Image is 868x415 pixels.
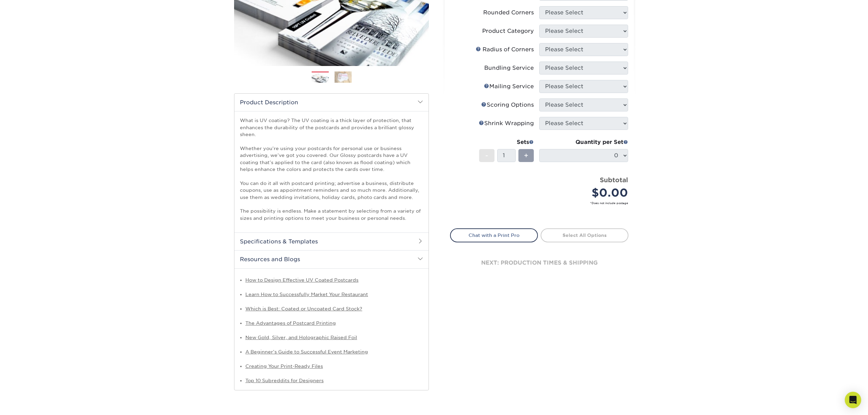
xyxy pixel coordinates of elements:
a: Which is Best: Coated or Uncoated Card Stock? [245,306,362,311]
div: Bundling Service [484,64,534,72]
span: + [524,150,528,161]
img: Postcards 02 [335,71,352,83]
small: *Does not include postage [456,201,628,205]
h2: Specifications & Templates [234,232,429,250]
h2: Product Description [234,94,429,111]
div: Product Category [482,27,534,35]
span: - [485,150,488,161]
a: How to Design Effective UV Coated Postcards [245,277,358,283]
div: Sets [479,138,534,146]
div: Open Intercom Messenger [845,392,861,408]
div: $0.00 [544,185,628,201]
a: The Advantages of Postcard Printing [245,320,336,326]
a: Creating Your Print-Ready Files [245,363,323,369]
div: Shrink Wrapping [479,119,534,128]
p: What is UV coating? The UV coating is a thick layer of protection, that enhances the durability o... [240,117,423,222]
div: Mailing Service [484,82,534,91]
a: Select All Options [541,228,628,242]
div: Quantity per Set [539,138,628,146]
a: New Gold, Silver, and Holographic Raised Foil [245,335,357,340]
div: next: production times & shipping [450,242,628,283]
h2: Resources and Blogs [234,250,429,268]
a: Learn How to Successfully Market Your Restaurant [245,292,368,297]
a: A Beginner’s Guide to Successful Event Marketing [245,349,368,354]
img: Postcards 01 [312,72,329,83]
a: Chat with a Print Pro [450,228,538,242]
div: Radius of Corners [476,45,534,54]
div: Rounded Corners [483,9,534,17]
a: Top 10 Subreddits for Designers [245,378,324,383]
div: Scoring Options [481,101,534,109]
strong: Subtotal [600,176,628,184]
